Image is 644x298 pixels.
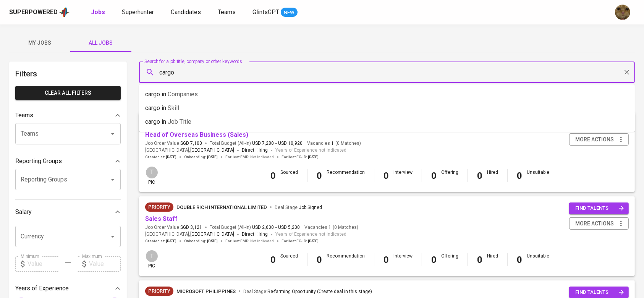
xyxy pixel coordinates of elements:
[431,170,437,181] b: 0
[575,204,624,213] span: find talents
[243,289,372,294] span: Deal Stage :
[145,249,159,269] div: pic
[15,111,33,120] p: Teams
[330,140,334,147] span: 1
[145,104,179,113] p: cargo in
[275,224,277,231] span: -
[122,8,154,16] span: Superhunter
[190,147,234,154] span: [GEOGRAPHIC_DATA]
[59,6,70,18] img: app logo
[441,253,458,266] div: Offering
[615,5,630,20] img: ec6c0910-f960-4a00-a8f8-c5744e41279e.jpg
[280,169,298,182] div: Sourced
[176,288,236,294] span: Microsoft Philippines
[145,166,159,186] div: pic
[207,238,218,244] span: [DATE]
[145,238,176,244] span: Created at :
[242,232,268,237] span: Direct Hiring
[168,91,198,98] span: Companies
[393,253,413,266] div: Interview
[621,67,632,78] button: Clear
[487,253,498,266] div: Hired
[383,254,389,265] b: 0
[278,224,300,231] span: USD 5,200
[307,140,361,147] span: Vacancies ( 0 Matches )
[15,86,121,100] button: Clear All filters
[327,169,365,182] div: Recommendation
[527,176,549,182] div: -
[15,154,121,169] div: Reporting Groups
[569,133,629,146] button: more actions
[275,231,348,238] span: Years of Experience not indicated.
[210,224,300,231] span: Total Budget (All-In)
[393,176,413,182] div: -
[477,254,482,265] b: 0
[107,128,118,139] button: Open
[145,140,202,147] span: Job Order Value
[527,260,549,266] div: -
[281,9,298,16] span: NEW
[569,217,629,230] button: more actions
[517,170,522,181] b: 0
[14,38,66,48] span: My Jobs
[250,154,274,160] span: Not indicated
[242,147,268,153] span: Direct Hiring
[184,154,218,160] span: Onboarding :
[190,231,234,238] span: [GEOGRAPHIC_DATA]
[250,238,274,244] span: Not indicated
[145,147,234,154] span: [GEOGRAPHIC_DATA] ,
[441,176,458,182] div: -
[91,8,105,16] b: Jobs
[15,204,121,220] div: Salary
[225,154,274,160] span: Earliest EMD :
[280,260,298,266] div: -
[252,140,274,147] span: USD 7,280
[89,256,121,272] input: Value
[145,117,191,126] p: cargo in
[317,254,322,265] b: 0
[299,205,322,210] span: Job Signed
[171,8,202,17] a: Candidates
[282,154,319,160] span: Earliest ECJD :
[267,289,372,294] span: Re-farming Opportunity (Create deal in this stage)
[180,140,202,147] span: SGD 7,100
[145,215,178,222] a: Sales Staff
[252,224,274,231] span: USD 2,600
[280,176,298,182] div: -
[176,204,267,210] span: Double Rich International Limited
[270,170,276,181] b: 0
[15,284,69,293] p: Years of Experience
[431,254,437,265] b: 0
[441,169,458,182] div: Offering
[145,224,202,231] span: Job Order Value
[75,38,127,48] span: All Jobs
[575,288,624,297] span: find talents
[145,90,198,99] p: cargo in
[180,224,202,231] span: SGD 3,121
[282,238,319,244] span: Earliest ECJD :
[327,224,331,231] span: 1
[145,203,173,211] span: Priority
[275,140,277,147] span: -
[207,154,218,160] span: [DATE]
[280,253,298,266] div: Sourced
[15,281,121,296] div: Years of Experience
[218,8,236,16] span: Teams
[441,260,458,266] div: -
[28,256,59,272] input: Value
[317,170,322,181] b: 0
[9,6,70,18] a: Superpoweredapp logo
[122,8,155,17] a: Superhunter
[107,174,118,185] button: Open
[327,260,365,266] div: -
[252,8,298,17] a: GlintsGPT NEW
[15,207,32,217] p: Salary
[171,8,201,16] span: Candidates
[145,231,234,238] span: [GEOGRAPHIC_DATA] ,
[145,166,159,179] div: T
[145,287,173,296] div: New Job received from Demand Team
[9,8,58,17] div: Superpowered
[145,131,248,138] a: Head of Overseas Business (Sales)
[145,154,176,160] span: Created at :
[184,238,218,244] span: Onboarding :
